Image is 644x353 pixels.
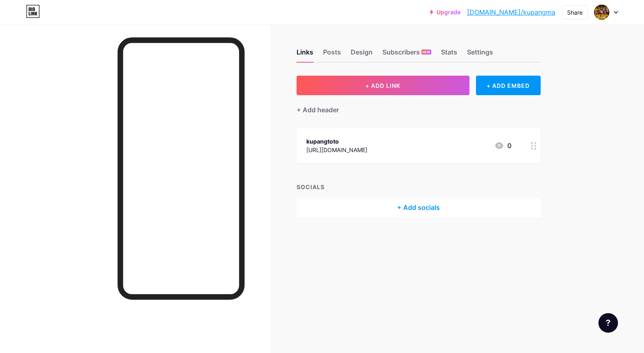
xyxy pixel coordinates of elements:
[306,146,367,154] div: [URL][DOMAIN_NAME]
[467,7,555,17] a: [DOMAIN_NAME]/kupangma
[297,47,313,62] div: Links
[441,47,457,62] div: Stats
[382,47,431,62] div: Subscribers
[297,183,541,191] div: SOCIALS
[422,50,430,54] span: NEW
[430,9,461,15] a: Upgrade
[365,82,400,89] span: + ADD LINK
[306,137,367,146] div: kupangtoto
[494,141,511,150] div: 0
[467,47,493,62] div: Settings
[594,4,609,20] img: kupang macau
[476,76,541,95] div: + ADD EMBED
[297,198,541,217] div: + Add socials
[297,105,339,115] div: + Add header
[297,76,469,95] button: + ADD LINK
[323,47,341,62] div: Posts
[567,8,583,17] div: Share
[351,47,373,62] div: Design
